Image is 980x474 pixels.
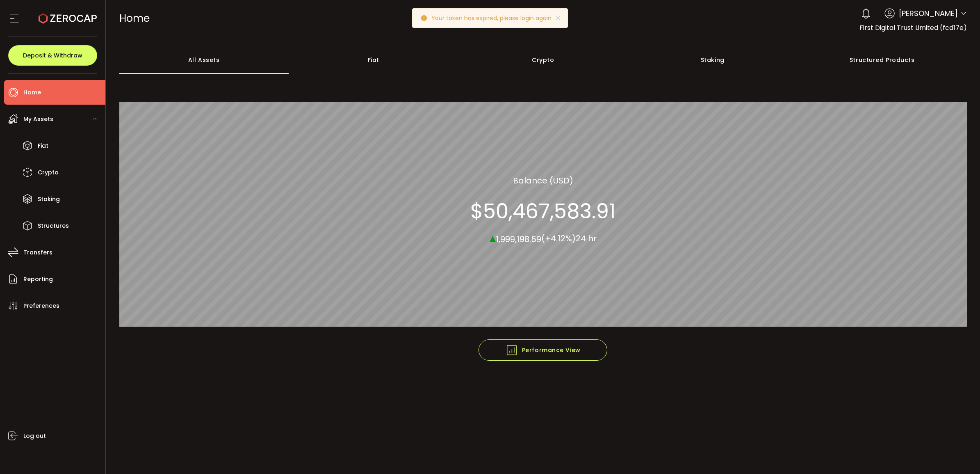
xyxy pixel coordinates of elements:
[798,46,967,74] div: Structured Products
[38,167,59,179] span: Crypto
[490,229,496,246] span: ▴
[23,53,82,58] span: Deposit & Withdraw
[939,435,980,474] iframe: Chat Widget
[289,46,458,74] div: Fiat
[458,46,628,74] div: Crypto
[899,8,958,19] span: [PERSON_NAME]
[23,247,52,259] span: Transfers
[576,233,597,244] span: 24 hr
[431,15,559,21] p: Your token has expired, please login again.
[859,23,967,32] span: First Digital Trust Limited (fcd17e)
[513,174,573,186] section: Balance (USD)
[23,273,53,285] span: Reporting
[470,199,615,223] section: $50,467,583.91
[119,46,289,74] div: All Assets
[38,220,69,232] span: Structures
[23,430,46,442] span: Log out
[496,233,541,245] span: 1,999,198.59
[119,11,150,25] span: Home
[628,46,798,74] div: Staking
[23,87,41,98] span: Home
[506,344,581,356] span: Performance View
[541,233,576,244] span: (+4.12%)
[38,193,60,205] span: Staking
[38,140,48,152] span: Fiat
[8,45,97,66] button: Deposit & Withdraw
[479,339,607,361] button: Performance View
[23,300,59,312] span: Preferences
[23,113,53,125] span: My Assets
